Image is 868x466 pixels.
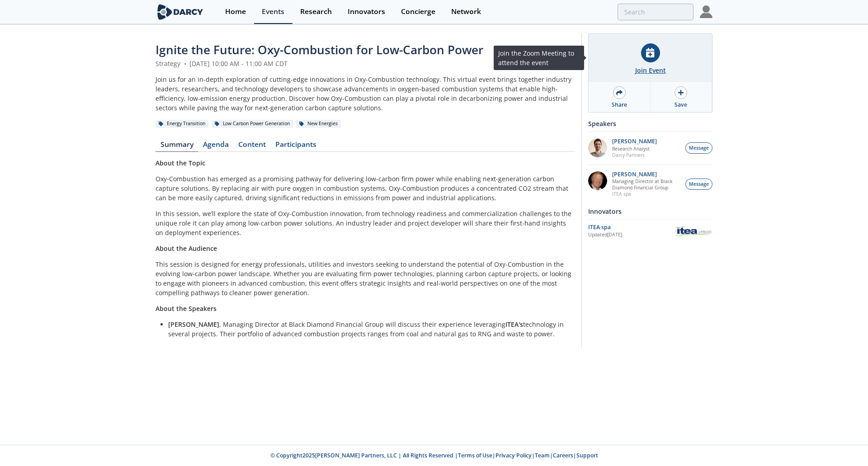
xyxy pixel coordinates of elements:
[156,120,208,128] div: Energy Transition
[689,181,709,188] span: Message
[612,146,657,152] p: Research Analyst
[168,320,569,339] li: , Managing Director at Black Diamond Financial Group will discuss their experience leveraging tec...
[198,141,233,152] a: Agenda
[685,142,712,154] button: Message
[156,59,575,68] div: Strategy [DATE] 10:00 AM - 11:00 AM CDT
[495,452,532,459] a: Privacy Policy
[535,452,550,459] a: Team
[612,178,681,191] p: Managing Director at Black Diamond Financial Group
[685,179,712,190] button: Message
[156,304,217,313] strong: About the Speakers
[348,8,385,15] div: Innovators
[182,59,188,68] span: •
[225,8,246,15] div: Home
[156,244,217,253] strong: About the Audience
[262,8,284,15] div: Events
[612,191,681,197] p: ITEA spa
[553,452,573,459] a: Careers
[300,8,332,15] div: Research
[212,120,293,128] div: Low Carbon Power Generation
[233,141,270,152] a: Content
[588,231,675,239] div: Updated [DATE]
[156,4,205,20] img: logo-wide.svg
[156,141,198,152] a: Summary
[156,42,483,58] span: Ignite the Future: Oxy-Combustion for Low-Carbon Power
[612,138,657,145] p: [PERSON_NAME]
[296,120,341,128] div: New Energies
[401,8,435,15] div: Concierge
[612,152,657,158] p: Darcy Partners
[576,452,598,459] a: Support
[612,101,627,109] div: Share
[635,66,666,75] div: Join Event
[588,223,675,231] div: ITEA spa
[156,75,575,113] div: Join us for an in-depth exploration of cutting-edge innovations in Oxy-Combustion technology. Thi...
[588,138,607,157] img: e78dc165-e339-43be-b819-6f39ce58aec6
[588,223,712,239] a: ITEA spa Updated[DATE] ITEA spa
[451,8,481,15] div: Network
[458,452,492,459] a: Terms of Use
[156,159,205,167] strong: About the Topic
[588,116,712,132] div: Speakers
[505,320,523,329] strong: ITEA's
[675,225,712,238] img: ITEA spa
[99,452,769,460] p: © Copyright 2025 [PERSON_NAME] Partners, LLC | All Rights Reserved | | | | |
[618,4,693,20] input: Advanced Search
[270,141,321,152] a: Participants
[700,5,712,18] img: Profile
[588,203,712,219] div: Innovators
[675,101,687,109] div: Save
[156,174,575,202] p: Oxy-Combustion has emerged as a promising pathway for delivering low-carbon firm power while enab...
[168,320,219,329] strong: [PERSON_NAME]
[612,171,681,178] p: [PERSON_NAME]
[156,259,575,297] p: This session is designed for energy professionals, utilities and investors seeking to understand ...
[689,145,709,152] span: Message
[156,209,575,237] p: In this session, we’ll explore the state of Oxy-Combustion innovation, from technology readiness ...
[588,171,607,190] img: 5c882eca-8b14-43be-9dc2-518e113e9a37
